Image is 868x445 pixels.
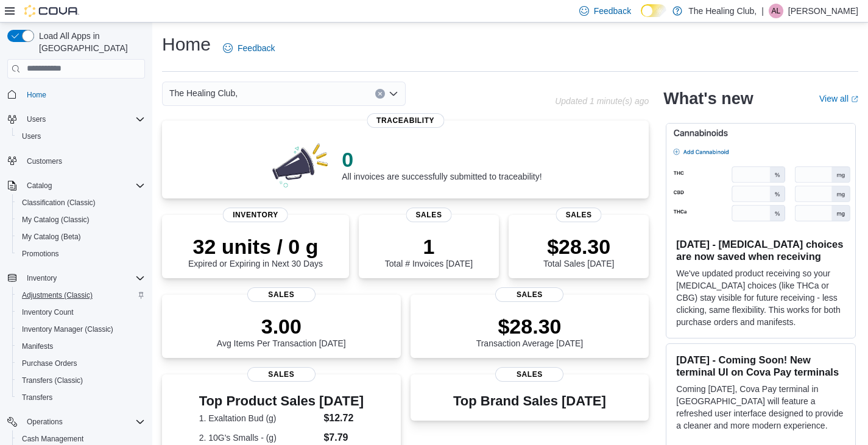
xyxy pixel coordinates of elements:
[17,305,145,320] span: Inventory Count
[22,415,145,429] span: Operations
[594,5,631,17] span: Feedback
[17,247,64,261] a: Promotions
[27,417,63,427] span: Operations
[22,154,67,169] a: Customers
[406,208,452,222] span: Sales
[17,288,97,303] a: Adjustments (Classic)
[543,234,614,268] div: Total Sales [DATE]
[453,394,606,408] h3: Top Brand Sales [DATE]
[17,339,145,354] span: Manifests
[2,270,150,287] button: Inventory
[199,432,319,444] dt: 2. 10G's Smalls - (g)
[22,232,81,242] span: My Catalog (Beta)
[238,42,275,54] span: Feedback
[12,245,150,262] button: Promotions
[27,90,46,100] span: Home
[12,338,150,355] button: Manifests
[17,322,118,337] a: Inventory Manager (Classic)
[555,96,649,106] p: Updated 1 minute(s) ago
[769,4,783,18] div: Alexa Loveless
[761,4,764,18] p: |
[22,178,57,193] button: Catalog
[2,177,150,194] button: Catalog
[269,140,333,189] img: 0
[2,152,150,170] button: Customers
[22,178,145,193] span: Catalog
[367,113,444,128] span: Traceability
[27,114,46,124] span: Users
[27,181,52,191] span: Catalog
[22,112,145,127] span: Users
[17,212,145,227] span: My Catalog (Classic)
[17,247,145,261] span: Promotions
[22,112,51,127] button: Users
[788,4,858,18] p: [PERSON_NAME]
[247,287,316,302] span: Sales
[162,32,211,57] h1: Home
[676,267,845,328] p: We've updated product receiving so your [MEDICAL_DATA] choices (like THCa or CBG) stay visible fo...
[476,314,584,348] div: Transaction Average [DATE]
[385,234,473,259] p: 1
[17,356,145,371] span: Purchase Orders
[22,393,52,402] span: Transfers
[17,373,145,388] span: Transfers (Classic)
[342,147,542,181] div: All invoices are successfully submitted to traceability!
[12,355,150,372] button: Purchase Orders
[688,4,757,18] p: The Healing Club,
[199,394,364,408] h3: Top Product Sales [DATE]
[217,314,346,338] p: 3.00
[17,230,145,244] span: My Catalog (Beta)
[385,234,473,268] div: Total # Invoices [DATE]
[217,314,346,348] div: Avg Items Per Transaction [DATE]
[556,208,602,222] span: Sales
[22,324,113,334] span: Inventory Manager (Classic)
[17,356,82,371] a: Purchase Orders
[12,128,150,145] button: Users
[169,86,238,100] span: The Healing Club,
[12,321,150,338] button: Inventory Manager (Classic)
[641,4,666,17] input: Dark Mode
[22,249,59,259] span: Promotions
[323,430,364,445] dd: $7.79
[676,354,845,378] h3: [DATE] - Coming Soon! New terminal UI on Cova Pay terminals
[17,195,101,210] a: Classification (Classic)
[12,372,150,389] button: Transfers (Classic)
[17,230,86,244] a: My Catalog (Beta)
[188,234,323,259] p: 32 units / 0 g
[199,412,319,424] dt: 1. Exaltation Bud (g)
[188,234,323,268] div: Expired or Expiring in Next 30 Days
[17,305,79,320] a: Inventory Count
[17,212,94,227] a: My Catalog (Classic)
[375,89,385,99] button: Clear input
[17,129,145,144] span: Users
[2,86,150,103] button: Home
[247,367,316,382] span: Sales
[22,376,83,385] span: Transfers (Classic)
[12,304,150,321] button: Inventory Count
[676,238,845,262] h3: [DATE] - [MEDICAL_DATA] choices are now saved when receiving
[663,89,753,108] h2: What's new
[495,287,563,302] span: Sales
[22,271,145,286] span: Inventory
[342,147,542,172] p: 0
[27,156,62,166] span: Customers
[17,322,145,337] span: Inventory Manager (Classic)
[22,290,93,300] span: Adjustments (Classic)
[22,215,90,225] span: My Catalog (Classic)
[17,390,57,405] a: Transfers
[2,111,150,128] button: Users
[22,307,74,317] span: Inventory Count
[24,5,79,17] img: Cova
[12,194,150,211] button: Classification (Classic)
[17,373,88,388] a: Transfers (Classic)
[22,87,145,102] span: Home
[34,30,145,54] span: Load All Apps in [GEOGRAPHIC_DATA]
[22,359,77,368] span: Purchase Orders
[819,94,858,103] a: View allExternal link
[17,288,145,303] span: Adjustments (Classic)
[772,4,781,18] span: AL
[12,389,150,406] button: Transfers
[22,131,41,141] span: Users
[12,228,150,245] button: My Catalog (Beta)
